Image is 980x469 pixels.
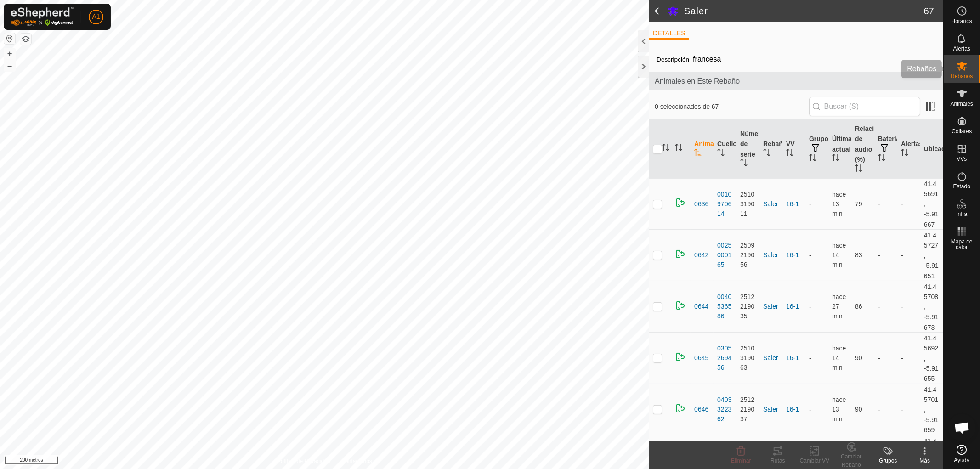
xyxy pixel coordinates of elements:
font: A1 [92,13,100,20]
font: - [901,252,903,259]
div: Chat abierto [948,414,976,441]
font: - [901,406,903,413]
font: Saler [763,354,778,362]
font: 41.45692, -5.91655 [924,334,939,383]
font: 2512219037 [740,396,754,423]
font: 83 [855,251,862,259]
font: Saler [763,303,778,310]
font: 2512219035 [740,293,754,320]
font: - [809,406,811,413]
span: 12 de septiembre de 2025, 12:52 [832,191,846,217]
font: - [809,252,811,259]
p-sorticon: Activar para ordenar [763,150,770,158]
font: Animales [951,101,973,107]
img: regresando en [675,300,686,311]
font: - [901,303,903,311]
font: 0 seleccionados de 67 [655,103,719,110]
img: regresando en [675,403,686,414]
a: 16-1 [786,303,799,310]
p-sorticon: Activar para ordenar [809,155,816,163]
font: 16-1 [786,354,799,362]
font: Cuello [717,140,737,147]
span: 12 de septiembre de 2025, 12:53 [832,396,846,423]
font: Cambiar VV [800,458,830,464]
font: 0010970614 [717,191,731,217]
img: regresando en [675,197,686,208]
a: Contáctanos [341,457,372,465]
font: Horarios [952,18,972,24]
font: 79 [855,200,862,208]
font: 0642 [694,251,708,259]
font: 41.45708, -5.91673 [924,283,939,331]
font: Contáctanos [341,458,372,464]
font: Rebaño [763,140,787,147]
font: VV [786,140,795,147]
font: 41.45691, -5.91667 [924,180,939,228]
font: Eliminar [731,458,751,464]
font: Número de serie [740,130,765,158]
font: - [878,303,880,311]
font: 67 [924,6,934,16]
font: 0646 [694,406,708,413]
img: regresando en [675,249,686,260]
font: 0636 [694,200,708,208]
p-sorticon: Activar para ordenar [740,160,748,168]
p-sorticon: Activar para ordenar [717,150,725,158]
font: Grupos [879,458,897,464]
a: 16-1 [786,406,799,413]
a: Ayuda [944,441,980,467]
img: Logotipo de Gallagher [11,7,74,26]
p-sorticon: Activar para ordenar [878,155,885,163]
font: 0025000165 [717,242,731,268]
font: – [7,61,12,70]
font: 2509219056 [740,242,754,268]
font: Saler [763,251,778,259]
font: - [809,355,811,362]
font: - [878,200,880,208]
font: Infra [956,211,967,217]
font: Rutas [770,458,785,464]
font: Batería [878,135,900,142]
font: 41.45701, -5.91659 [924,385,939,434]
font: VVs [957,156,967,162]
font: Alertas [953,45,970,52]
font: Mapa de calor [951,238,973,250]
p-sorticon: Activar para ordenar [675,145,682,153]
input: Buscar (S) [809,97,920,116]
button: + [4,48,15,59]
font: + [7,49,12,58]
font: - [809,303,811,311]
button: Restablecer mapa [4,33,15,44]
font: Última actualización [832,135,872,153]
font: hace 27 min [832,293,846,320]
a: Política de Privacidad [277,457,330,465]
font: Collares [952,128,972,135]
font: Rebaños [951,73,973,79]
a: 16-1 [786,251,799,259]
font: hace 14 min [832,345,846,371]
a: 16-1 [786,200,799,208]
font: 0040536586 [717,293,731,320]
p-sorticon: Activar para ordenar [855,166,862,173]
p-sorticon: Activar para ordenar [786,150,793,158]
font: 2510319011 [740,191,754,217]
font: 0305269456 [717,345,731,371]
font: Ayuda [954,457,970,463]
font: 41.45727, -5.91651 [924,232,939,280]
img: regresando en [675,351,686,362]
font: francesa [693,55,721,63]
font: Descripción [657,56,689,63]
span: 12 de septiembre de 2025, 12:51 [832,242,846,268]
font: - [878,252,880,259]
font: Cambiar Rebaño [841,453,861,468]
font: DETALLES [653,29,685,37]
font: 0644 [694,303,708,310]
font: - [809,200,811,208]
button: – [4,60,15,71]
p-sorticon: Activar para ordenar [694,150,702,158]
span: 12 de septiembre de 2025, 12:39 [832,293,846,320]
p-sorticon: Activar para ordenar [901,150,908,158]
font: Política de Privacidad [277,458,330,464]
font: Relación de audio (%) [855,125,882,163]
